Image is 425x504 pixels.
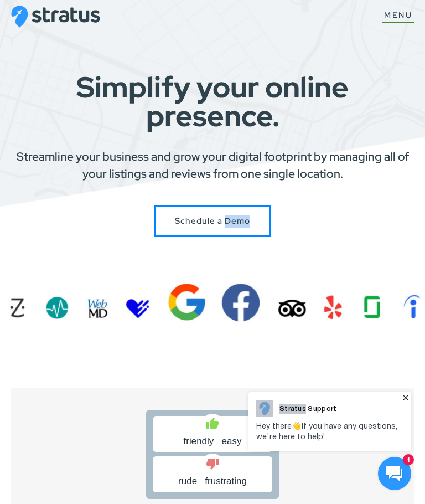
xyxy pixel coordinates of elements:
a: Schedule a Stratus Demo with Us [154,205,271,238]
span: friendly easy [184,435,242,448]
p: Streamline your business and grow your digital footprint by managing all of your listings and rev... [11,148,414,183]
h1: Simplify your online presence. [11,73,414,131]
button: Show Menu [382,11,414,23]
img: Stratus [11,6,100,28]
iframe: HelpCrunch [245,390,414,493]
span: rude frustrating [162,475,263,488]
